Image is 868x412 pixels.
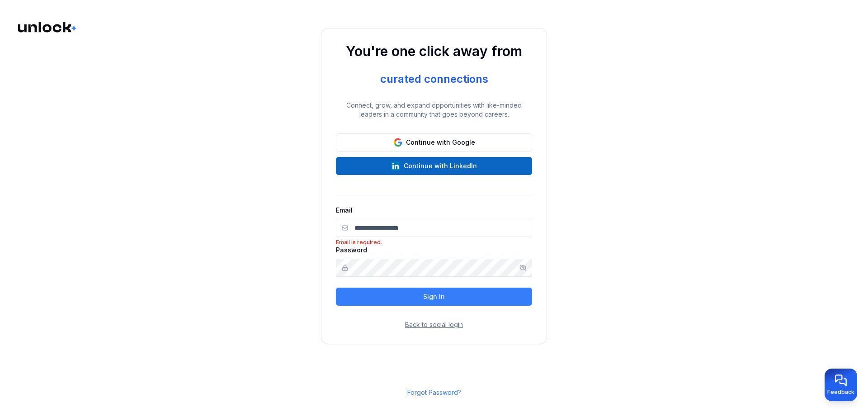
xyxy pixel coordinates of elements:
[336,157,532,175] button: Continue with LinkedIn
[336,206,353,214] label: Email
[336,133,532,152] button: Continue with Google
[407,388,461,396] a: Forgot Password?
[405,320,463,329] button: Back to social login
[336,101,532,119] p: Connect, grow, and expand opportunities with like-minded leaders in a community that goes beyond ...
[827,388,854,396] span: Feedback
[825,369,857,401] button: Provide feedback
[336,288,532,306] button: Sign In
[336,246,367,254] label: Password
[519,264,527,271] button: Show/hide password
[18,22,78,33] img: Logo
[377,71,492,87] div: curated connections
[336,239,532,246] p: Email is required.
